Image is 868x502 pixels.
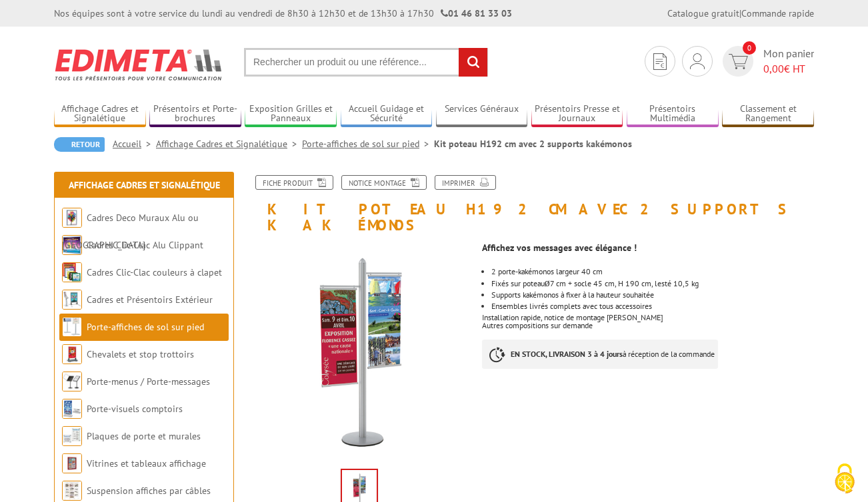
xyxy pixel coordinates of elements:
strong: EN STOCK, LIVRAISON 3 à 4 jours [511,349,623,359]
font: ø [545,277,550,288]
a: Cadres et Présentoirs Extérieur [87,294,213,306]
a: Accueil [113,138,156,150]
a: Accueil Guidage et Sécurité [341,103,433,125]
img: Porte-affiches de sol sur pied [62,317,82,337]
a: Plaques de porte et murales [87,430,201,442]
a: Cadres Clic-Clac Alu Clippant [87,239,203,251]
a: Porte-affiches de sol sur pied [87,321,204,333]
p: 2 porte-kakémonos largeur 40 cm [491,268,814,276]
span: 0,00 [763,62,784,75]
div: Nos équipes sont à votre service du lundi au vendredi de 8h30 à 12h30 et de 13h30 à 17h30 [54,7,512,20]
img: Cadres et Présentoirs Extérieur [62,290,82,310]
h1: Kit poteau H192 cm avec 2 supports kakémonos [237,175,824,233]
img: Cadres Clic-Clac couleurs à clapet [62,262,82,282]
img: Edimeta [54,40,224,89]
li: Ensembles livrés complets avec tous accessoires [491,302,814,310]
img: devis rapide [653,53,667,70]
p: Supports kakémonos à fixer à la hauteur souhaitée [491,291,814,299]
li: Fixés sur poteau 7 cm + socle 45 cm, H 190 cm, lesté 10,5 kg [491,279,814,288]
a: Affichage Cadres et Signalétique [156,138,302,150]
a: Affichage Cadres et Signalétique [54,103,146,125]
a: Présentoirs Presse et Journaux [531,103,623,125]
a: Classement et Rangement [722,103,814,125]
a: Exposition Grilles et Panneaux [245,103,337,125]
img: Porte-menus / Porte-messages [62,372,82,391]
a: Porte-visuels comptoirs [87,403,183,415]
a: Fiche produit [255,175,333,190]
a: Retour [54,137,105,152]
a: Cadres Clic-Clac couleurs à clapet [87,266,222,278]
button: Cookies (fenêtre modale) [821,457,868,502]
img: Vitrines et tableaux affichage [62,453,82,473]
a: Vitrines et tableaux affichage [87,457,206,469]
td: Affichez vos messages avec élégance ! [482,241,792,254]
a: Services Généraux [436,103,528,125]
a: Suspension affiches par câbles [87,485,211,497]
div: Installation rapide, notice de montage [PERSON_NAME] Autres compositions sur demande [482,233,824,382]
img: devis rapide [690,53,705,69]
img: devis rapide [729,54,748,69]
a: Présentoirs Multimédia [627,103,719,125]
img: Cookies (fenêtre modale) [828,462,861,495]
a: Commande rapide [741,7,814,19]
img: porte_affiches_214158_1.jpg [247,240,472,464]
a: Porte-menus / Porte-messages [87,376,210,387]
img: Chevalets et stop trottoirs [62,344,82,364]
span: 0 [743,41,756,55]
a: Chevalets et stop trottoirs [87,348,194,360]
div: | [667,7,814,20]
a: Catalogue gratuit [667,7,739,19]
a: devis rapide 0 Mon panier 0,00€ HT [719,46,814,77]
img: Porte-visuels comptoirs [62,399,82,419]
a: Notice Montage [341,175,427,190]
a: Affichage Cadres et Signalétique [69,179,220,191]
li: Kit poteau H192 cm avec 2 supports kakémonos [434,137,632,150]
input: rechercher [459,48,487,77]
span: Mon panier [763,46,814,77]
a: Porte-affiches de sol sur pied [302,138,434,150]
p: à réception de la commande [482,340,718,369]
a: Cadres Deco Muraux Alu ou [GEOGRAPHIC_DATA] [62,212,199,251]
img: Plaques de porte et murales [62,426,82,446]
strong: 01 46 81 33 03 [441,7,512,19]
span: € HT [763,61,814,77]
input: Rechercher un produit ou une référence... [244,48,488,77]
img: Cadres Deco Muraux Alu ou Bois [62,208,82,228]
a: Présentoirs et Porte-brochures [149,103,241,125]
a: Imprimer [435,175,496,190]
